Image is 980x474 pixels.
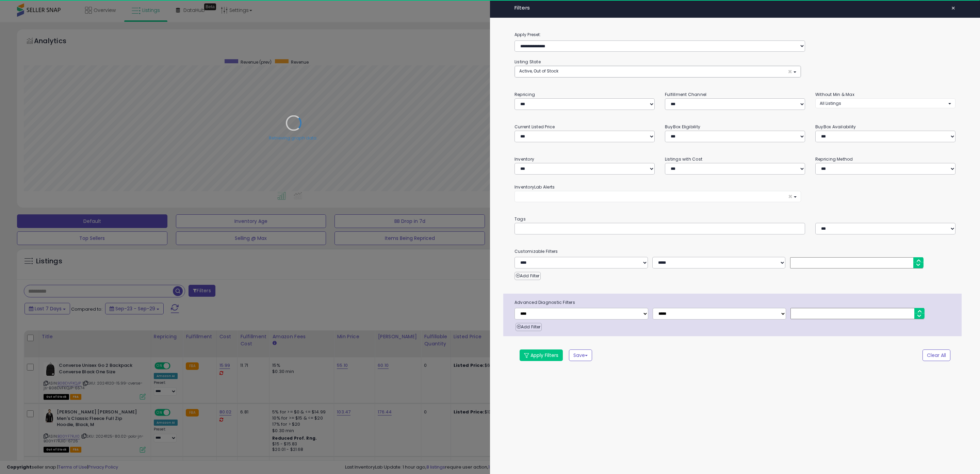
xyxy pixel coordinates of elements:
[515,66,801,77] button: Active, Out of Stock ×
[516,323,542,331] button: Add Filter
[269,135,318,141] div: Retrieving graph data..
[514,5,955,11] h4: Filters
[820,100,841,106] span: All Listings
[509,215,961,223] small: Tags
[815,156,853,162] small: Repricing Method
[569,349,592,361] button: Save
[509,31,961,38] label: Apply Preset:
[509,299,962,306] span: Advanced Diagnostic Filters
[922,349,950,361] button: Clear All
[665,156,702,162] small: Listings with Cost
[665,92,706,97] small: Fulfillment Channel
[815,98,955,108] button: All Listings
[514,272,541,280] button: Add Filter
[509,248,961,255] small: Customizable Filters
[514,191,801,202] button: ×
[815,124,856,130] small: BuyBox Availability
[520,349,563,361] button: Apply Filters
[788,68,792,75] span: ×
[665,124,700,130] small: BuyBox Eligibility
[815,92,854,97] small: Without Min & Max
[951,3,955,13] span: ×
[788,193,793,200] span: ×
[948,3,958,13] button: ×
